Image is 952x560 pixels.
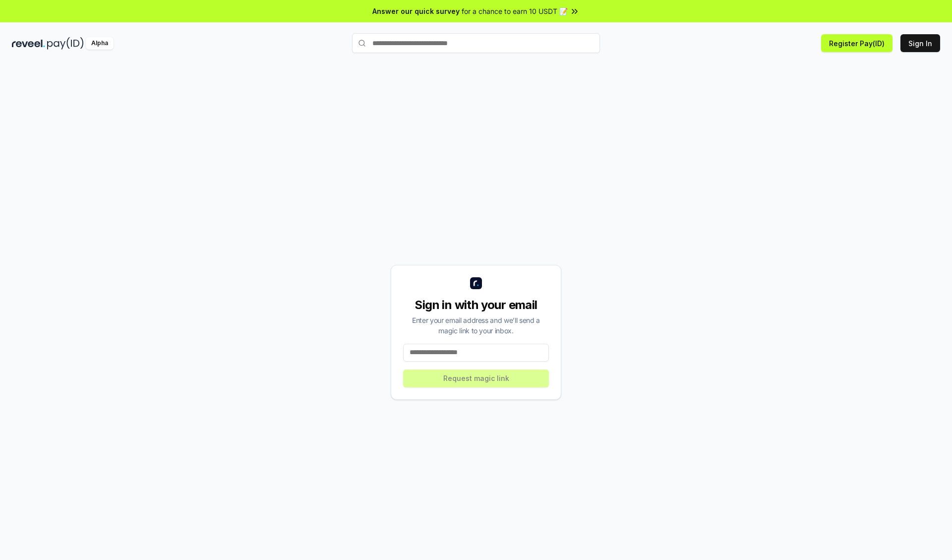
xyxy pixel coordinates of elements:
button: Sign In [900,34,940,52]
div: Alpha [86,37,114,50]
div: Sign in with your email [403,297,549,313]
span: Answer our quick survey [372,6,460,16]
img: pay_id [47,37,84,50]
button: Register Pay(ID) [821,34,892,52]
img: logo_small [470,277,482,289]
img: reveel_dark [12,37,45,50]
div: Enter your email address and we’ll send a magic link to your inbox. [403,315,549,336]
span: for a chance to earn 10 USDT 📝 [462,6,568,16]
